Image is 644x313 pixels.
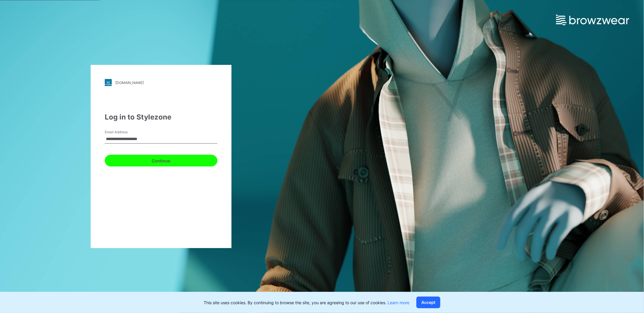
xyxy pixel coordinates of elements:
[105,79,112,86] img: stylezone-logo.562084cfcfab977791bfbf7441f1a819.svg
[416,297,440,308] button: Accept
[105,79,217,86] a: [DOMAIN_NAME]
[204,299,409,306] p: This site uses cookies. By continuing to browse the site, you are agreeing to our use of cookies.
[115,80,144,85] div: [DOMAIN_NAME]
[105,155,217,166] button: Continue
[388,300,409,305] a: Learn more
[556,15,629,25] img: browzwear-logo.e42bd6dac1945053ebaf764b6aa21510.svg
[105,112,217,122] div: Log in to Stylezone
[105,129,146,135] label: Email Address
